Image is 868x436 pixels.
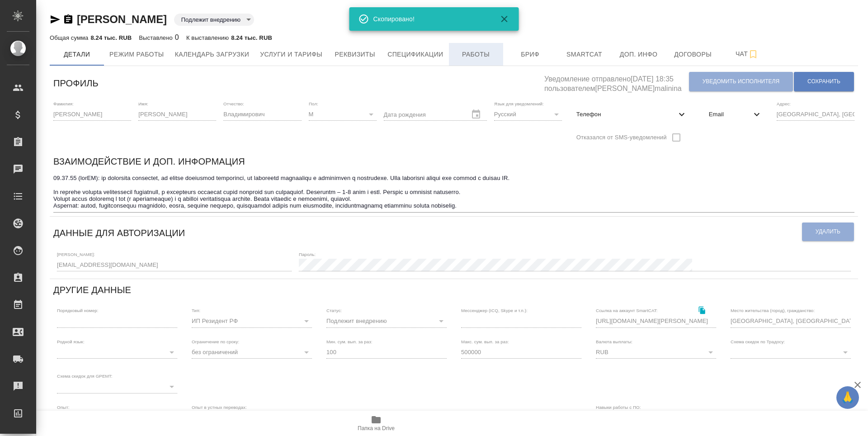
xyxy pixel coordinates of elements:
h6: Данные для авторизации [53,226,185,240]
span: Smartcat [563,49,606,60]
span: Услуги и тарифы [260,49,322,60]
div: RUB [596,346,716,359]
p: 8.24 тыс. RUB [90,34,132,41]
label: Родной язык: [57,339,85,344]
label: Место жительства (город), гражданство: [731,308,815,313]
label: Язык для уведомлений: [494,101,544,106]
span: Режим работы [109,49,164,60]
span: Бриф [509,49,552,60]
h5: Уведомление отправлено [DATE] 18:35 пользователем [PERSON_NAME]malinina [544,70,689,94]
span: Телефон [576,110,676,119]
label: Мин. сум. вып. за раз: [326,339,373,344]
p: К выставлению [186,34,231,41]
label: Отчество: [223,101,244,106]
span: Работы [454,49,498,60]
label: Статус: [326,308,342,313]
label: Адрес: [777,101,791,106]
div: Подлежит внедрению [174,14,254,26]
div: Подлежит внедрению [326,315,447,327]
label: Схема скидок по Традосу: [731,339,785,344]
h6: Профиль [53,76,99,90]
div: Русский [494,108,562,121]
div: 0 [139,32,179,43]
div: Телефон [569,104,694,124]
div: Email [702,104,769,124]
span: Чат [726,48,769,60]
label: Ссылка на аккаунт SmartCAT: [596,308,658,313]
label: Макс. сум. вып. за раз: [461,339,509,344]
button: Закрыть [494,14,515,24]
span: Реквизиты [333,49,377,60]
h6: Другие данные [53,283,131,297]
span: Договоры [671,49,715,60]
button: 🙏 [836,386,859,409]
button: Подлежит внедрению [179,16,243,24]
svg: Подписаться [748,49,759,60]
div: Скопировано! [373,14,486,24]
label: Мессенджер (ICQ, Skype и т.п.): [461,308,528,313]
span: Отказался от SMS-уведомлений [576,133,667,142]
button: Сохранить [794,72,854,91]
label: Пол: [309,101,318,106]
label: Схема скидок для GPEMT: [57,374,113,379]
button: Папка на Drive [338,411,414,436]
a: [PERSON_NAME] [77,13,167,25]
span: 🙏 [840,388,855,407]
textarea: 09.37.55 (lorEM): ip dolorsita consectet, ad elitse doeiusmod temporinci, ut laboreetd magnaaliqu... [53,175,854,209]
label: Порядковый номер: [57,308,98,313]
label: Пароль: [299,252,316,256]
span: Доп. инфо [617,49,660,60]
span: Папка на Drive [358,425,395,431]
div: М [309,108,377,121]
label: Опыт в устных переводах: [192,405,247,409]
p: Общая сумма [50,34,90,41]
label: Ограничение по сроку: [192,339,239,344]
span: Детали [55,49,99,60]
label: Опыт: [57,405,70,409]
span: Email [709,110,751,119]
p: Выставлено [139,34,175,41]
div: ИП Резидент РФ [192,315,312,327]
label: Фамилия: [53,101,74,106]
label: [PERSON_NAME]: [57,252,95,256]
label: Тип: [192,308,200,313]
span: Спецификации [387,49,443,60]
div: без ограничений [192,346,312,359]
span: Календарь загрузки [175,49,250,60]
h6: Взаимодействие и доп. информация [53,154,245,169]
button: Скопировать ссылку для ЯМессенджера [50,14,61,25]
label: Имя: [138,101,148,106]
button: Скопировать ссылку [693,301,711,319]
button: Скопировать ссылку [63,14,74,25]
label: Навыки работы с ПО: [596,405,641,409]
p: 8.24 тыс. RUB [231,34,272,41]
label: Валюта выплаты: [596,339,632,344]
span: Сохранить [807,78,840,85]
